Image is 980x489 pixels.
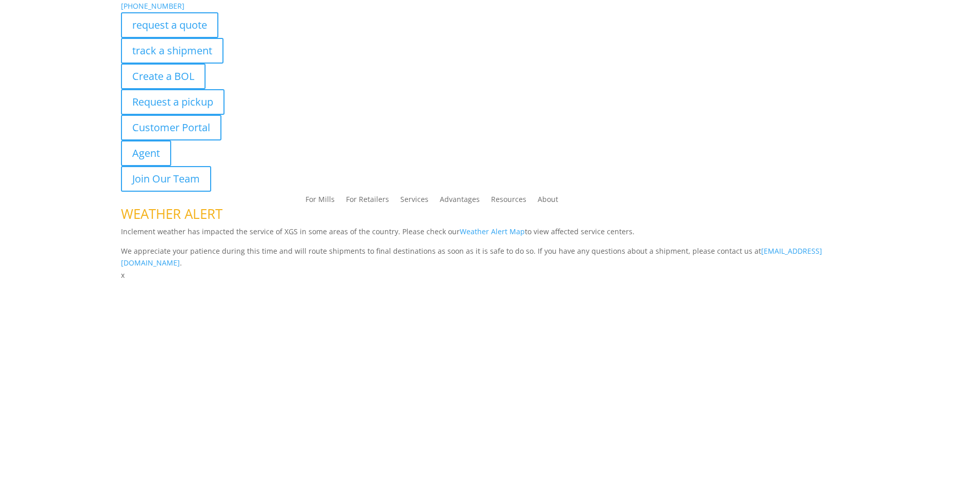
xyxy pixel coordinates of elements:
[121,1,185,11] a: [PHONE_NUMBER]
[121,205,222,223] span: WEATHER ALERT
[121,281,859,302] h1: Contact Us
[121,140,171,166] a: Agent
[305,196,335,207] a: For Mills
[346,196,389,207] a: For Retailers
[121,269,859,281] p: x
[121,302,859,314] p: Complete the form below and a member of our team will be in touch within 24 hours.
[121,245,859,270] p: We appreciate your patience during this time and will route shipments to final destinations as so...
[121,89,224,115] a: Request a pickup
[400,196,428,207] a: Services
[121,115,221,140] a: Customer Portal
[121,64,206,89] a: Create a BOL
[538,196,558,207] a: About
[121,226,859,245] p: Inclement weather has impacted the service of XGS in some areas of the country. Please check our ...
[491,196,526,207] a: Resources
[121,166,211,192] a: Join Our Team
[460,227,525,236] a: Weather Alert Map
[121,38,223,64] a: track a shipment
[121,12,218,38] a: request a quote
[440,196,480,207] a: Advantages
